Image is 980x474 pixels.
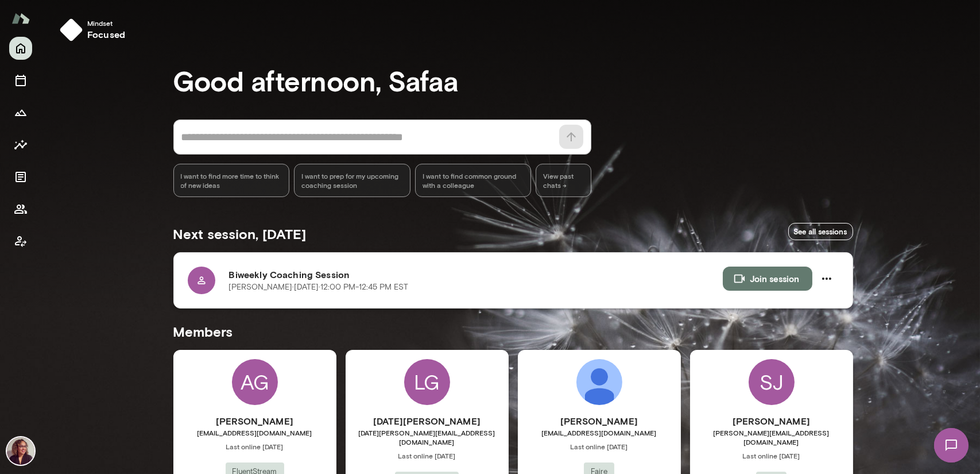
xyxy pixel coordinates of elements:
h6: [PERSON_NAME] [518,414,681,428]
button: Mindsetfocused [55,14,134,46]
img: Mento [11,7,30,29]
h5: Next session, [DATE] [173,225,307,243]
span: [EMAIL_ADDRESS][DOMAIN_NAME] [173,428,336,437]
span: View past chats -> [536,164,591,197]
h6: Biweekly Coaching Session [229,268,723,282]
span: Last online [DATE] [690,451,853,460]
span: Last online [DATE] [518,442,681,451]
p: [PERSON_NAME] · [DATE] · 12:00 PM-12:45 PM EST [229,282,409,293]
button: Sessions [9,69,32,92]
a: See all sessions [788,223,853,241]
div: LG [404,359,450,405]
img: Safaa Khairalla [7,437,34,465]
span: Last online [DATE] [346,451,509,460]
h6: [PERSON_NAME] [690,414,853,428]
button: Members [9,198,32,221]
button: Documents [9,165,32,188]
h6: focused [87,28,125,41]
span: [PERSON_NAME][EMAIL_ADDRESS][DOMAIN_NAME] [690,428,853,446]
span: I want to find common ground with a colleague [423,171,524,190]
h6: [DATE][PERSON_NAME] [346,414,509,428]
img: Ling Zeng [576,359,622,405]
span: [DATE][PERSON_NAME][EMAIL_ADDRESS][DOMAIN_NAME] [346,428,509,446]
button: Client app [9,230,32,253]
div: I want to prep for my upcoming coaching session [294,164,410,197]
h3: Good afternoon, Safaa [173,64,853,97]
h5: Members [173,322,853,341]
span: [EMAIL_ADDRESS][DOMAIN_NAME] [518,428,681,437]
span: Last online [DATE] [173,442,336,451]
div: SJ [749,359,795,405]
button: Growth Plan [9,101,32,124]
span: I want to prep for my upcoming coaching session [301,171,403,190]
button: Join session [723,267,812,291]
div: AG [232,359,278,405]
button: Insights [9,133,32,156]
h6: [PERSON_NAME] [173,414,336,428]
div: I want to find more time to think of new ideas [173,164,290,197]
img: mindset [60,18,83,41]
span: Mindset [87,18,125,28]
button: Home [9,37,32,60]
span: I want to find more time to think of new ideas [181,171,282,190]
div: I want to find common ground with a colleague [415,164,532,197]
